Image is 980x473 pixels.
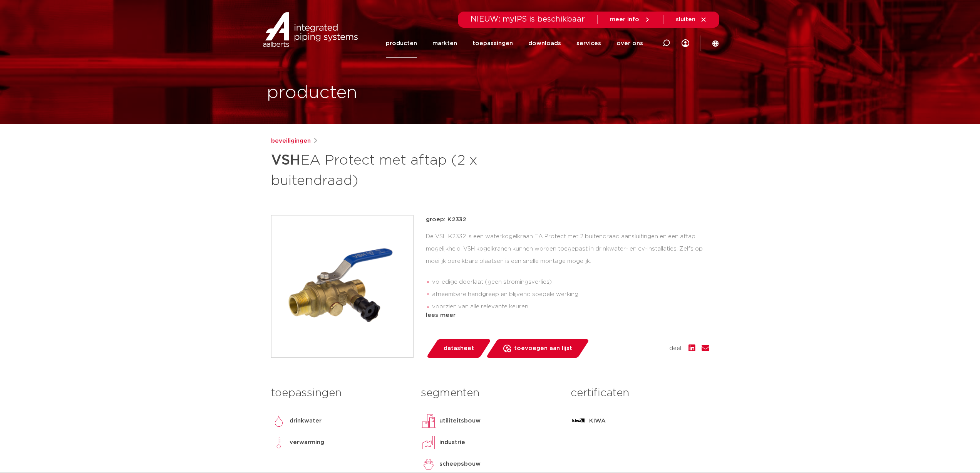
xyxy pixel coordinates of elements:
strong: VSH [271,153,300,167]
li: volledige doorlaat (geen stromingsverlies) [432,276,709,288]
p: KIWA [589,416,606,426]
a: services [576,29,601,58]
p: utiliteitsbouw [439,416,481,426]
a: producten [386,29,417,58]
a: toepassingen [472,29,513,58]
h1: EA Protect met aftap (2 x buitendraad) [271,149,560,190]
img: utiliteitsbouw [421,413,436,429]
img: Product Image for VSH EA Protect met aftap (2 x buitendraad) [271,215,413,357]
span: meer info [610,17,639,22]
span: sluiten [676,17,695,22]
div: lees meer [426,311,709,320]
img: drinkwater [271,413,286,429]
p: groep: K2332 [426,215,709,224]
span: toevoegen aan lijst [514,342,572,355]
a: datasheet [426,339,491,358]
p: industrie [439,438,465,447]
a: over ons [616,29,643,58]
h1: producten [267,81,357,105]
h3: certificaten [571,385,709,401]
li: voorzien van alle relevante keuren [432,301,709,313]
span: deel: [669,344,682,353]
div: De VSH K2332 is een waterkogelkraan EA Protect met 2 buitendraad aansluitingen en een aftap mogel... [426,231,709,308]
a: sluiten [676,16,707,23]
a: beveiligingen [271,136,311,146]
p: verwarming [290,438,324,447]
span: datasheet [444,342,474,355]
nav: Menu [386,29,643,58]
img: scheepsbouw [421,456,436,472]
p: scheepsbouw [439,460,481,469]
img: industrie [421,435,436,450]
h3: toepassingen [271,385,409,401]
h3: segmenten [421,385,559,401]
span: NIEUW: myIPS is beschikbaar [471,15,585,23]
img: verwarming [271,435,286,450]
img: KIWA [571,413,586,429]
p: drinkwater [290,416,322,426]
a: markten [432,29,457,58]
a: downloads [528,29,561,58]
li: afneembare handgreep en blijvend soepele werking [432,288,709,301]
a: meer info [610,16,651,23]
